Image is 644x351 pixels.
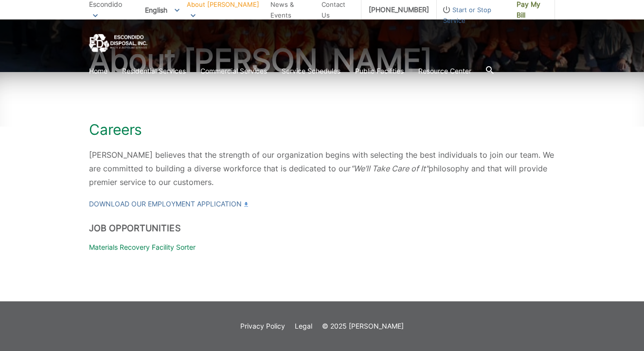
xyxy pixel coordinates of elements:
[89,34,147,53] a: EDCD logo. Return to the homepage.
[122,66,186,76] a: Residential Services
[89,148,555,189] p: [PERSON_NAME] believes that the strength of our organization begins with selecting the best indiv...
[295,321,312,332] a: Legal
[89,199,248,209] a: Download our Employment Application
[282,66,340,76] a: Service Schedules
[138,2,187,18] span: English
[240,321,285,332] a: Privacy Policy
[355,66,404,76] a: Public Facilities
[89,121,555,138] h1: Careers
[89,66,107,76] a: Home
[200,66,267,76] a: Commercial Services
[322,321,404,332] p: © 2025 [PERSON_NAME]
[418,66,471,76] a: Resource Center
[351,164,429,173] em: “We’ll Take Care of It”
[89,223,555,234] h2: Job Opportunities
[89,242,555,253] p: Materials Recovery Facility Sorter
